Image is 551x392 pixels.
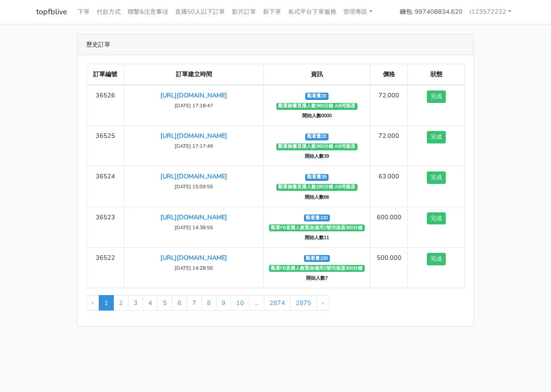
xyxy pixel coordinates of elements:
a: Next » [316,295,329,311]
a: 2875 [290,295,317,311]
li: « Previous [86,295,99,311]
span: 觀看臉書直播人數360分鐘 AB伺服器 [276,103,357,110]
a: 下單 [74,3,93,20]
a: 管理專區 [340,3,376,20]
a: [URL][DOMAIN_NAME] [160,172,227,180]
td: 500.000 [370,247,408,288]
span: 開始人數39 [303,153,331,160]
span: 開始人數7 [304,275,330,282]
a: 3 [128,295,143,311]
a: [URL][DOMAIN_NAME] [160,253,227,262]
a: 4 [143,295,158,311]
a: 影片訂單 [229,3,260,20]
div: 歷史訂單 [78,34,473,55]
span: 開始人數0000 [301,113,334,120]
small: [DATE] 14:28:56 [175,264,213,271]
td: 72.000 [370,85,408,126]
td: 36526 [87,85,125,126]
button: 完成 [427,131,446,143]
small: [DATE] 15:09:55 [175,183,213,190]
a: 直播50人以下訂單 [172,3,229,20]
th: 訂單編號 [87,64,125,85]
a: 7 [187,295,202,311]
span: 觀看量20 [305,134,329,140]
td: 36524 [87,166,125,207]
th: 訂單建立時間 [124,64,263,85]
span: 觀看量100 [304,215,330,221]
small: [DATE] 14:38:55 [175,224,213,231]
a: 9 [216,295,231,311]
a: [URL][DOMAIN_NAME] [160,131,227,140]
a: 各式平台下單服務 [285,3,340,20]
a: 錢包: 997408834.620 [396,3,466,20]
a: 8 [201,295,216,311]
td: 63.000 [370,166,408,207]
strong: 錢包: 997408834.620 [400,7,463,16]
button: 完成 [427,90,446,103]
span: 觀看量20 [305,93,329,100]
button: 完成 [427,212,446,225]
button: 完成 [427,253,446,265]
a: 聯繫&注意事項 [124,3,172,20]
span: 觀看量100 [304,255,330,262]
span: 開始人數11 [303,234,331,241]
td: 36522 [87,247,125,288]
a: topfblive [36,3,67,20]
a: 2 [113,295,128,311]
a: 10 [231,295,250,311]
span: 觀看FB直播人數緊急備用2號伺服器300分鐘 [269,265,365,272]
span: 觀看臉書直播人數360分鐘 AB伺服器 [276,143,357,150]
th: 資訊 [264,64,370,85]
a: 6 [172,295,187,311]
span: 觀看臉書直播人數180分鐘 AB伺服器 [276,184,357,191]
td: 600.000 [370,207,408,247]
span: 1 [99,295,114,311]
td: 36525 [87,126,125,166]
span: 觀看FB直播人數緊急備用2號伺服器360分鐘 [269,224,365,231]
th: 價格 [370,64,408,85]
small: [DATE] 17:18:47 [175,102,213,109]
a: l123572232 [466,3,515,20]
span: 觀看量35 [305,174,329,181]
a: 5 [157,295,172,311]
a: 新下單 [260,3,285,20]
span: 開始人數66 [303,194,331,201]
td: 72.000 [370,126,408,166]
small: [DATE] 17:17:49 [175,143,213,149]
a: [URL][DOMAIN_NAME] [160,213,227,221]
button: 完成 [427,171,446,184]
th: 狀態 [408,64,465,85]
a: 付款方式 [93,3,124,20]
a: 2874 [264,295,291,311]
a: [URL][DOMAIN_NAME] [160,91,227,100]
td: 36523 [87,207,125,247]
